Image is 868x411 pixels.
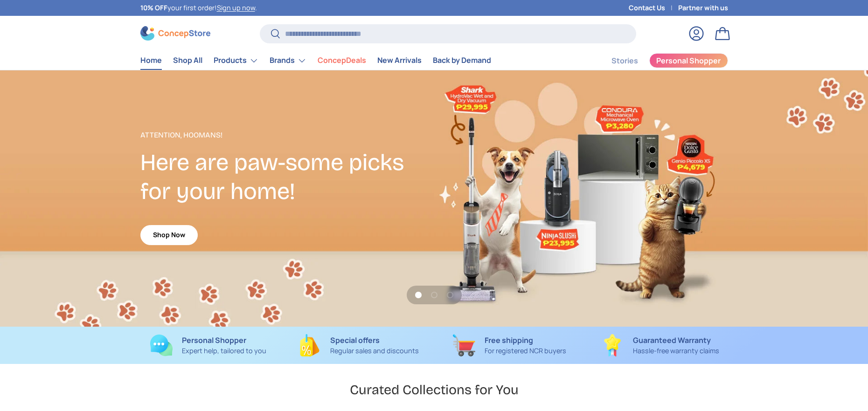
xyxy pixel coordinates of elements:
a: Free shipping For registered NCR buyers [442,334,577,356]
a: Partner with us [678,3,728,13]
strong: Guaranteed Warranty [633,335,711,345]
nav: Secondary [589,51,728,70]
a: Special offers Regular sales and discounts [291,334,427,356]
nav: Primary [140,51,491,70]
a: Shop Now [140,225,198,245]
a: New Arrivals [377,51,422,69]
a: Sign up now [217,3,255,12]
a: Stories [611,52,638,70]
p: Regular sales and discounts [330,346,419,356]
summary: Brands [264,51,312,70]
a: Contact Us [629,3,678,13]
strong: Special offers [330,335,380,345]
a: Guaranteed Warranty Hassle-free warranty claims [592,334,728,356]
p: For registered NCR buyers [485,346,566,356]
p: Attention, Hoomans! [140,130,434,141]
strong: Free shipping [485,335,533,345]
strong: 10% OFF [140,3,167,12]
a: Home [140,51,162,69]
h2: Curated Collections for You [350,381,519,398]
span: Personal Shopper [656,57,721,64]
strong: Personal Shopper [182,335,246,345]
a: Back by Demand [433,51,491,69]
img: ConcepStore [140,26,210,41]
a: Shop All [173,51,202,69]
h2: Here are paw-some picks for your home! [140,148,434,206]
a: Brands [270,51,306,70]
summary: Products [208,51,264,70]
p: your first order! . [140,3,257,13]
a: Personal Shopper [649,53,728,68]
p: Hassle-free warranty claims [633,346,719,356]
a: ConcepDeals [318,51,366,69]
p: Expert help, tailored to you [182,346,266,356]
a: Products [214,51,258,70]
a: Personal Shopper Expert help, tailored to you [140,334,276,356]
